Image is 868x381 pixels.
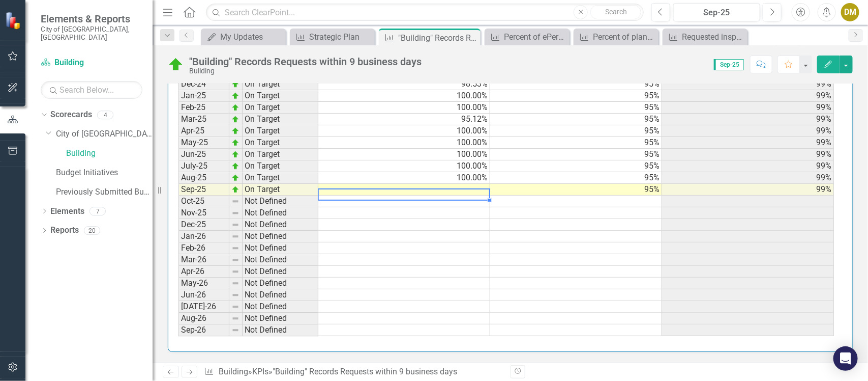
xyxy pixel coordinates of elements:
[243,301,318,313] td: Not Defined
[243,219,318,231] td: Not Defined
[490,90,662,102] td: 95%
[662,172,834,184] td: 99%
[231,115,240,123] img: zOikAAAAAElFTkSuQmCC
[50,225,79,236] a: Reports
[231,279,240,287] img: 8DAGhfEEPCf229AAAAAElFTkSuQmCC
[243,196,318,207] td: Not Defined
[203,31,283,43] a: My Updates
[662,90,834,102] td: 99%
[243,149,318,160] td: On Target
[231,221,240,229] img: 8DAGhfEEPCf229AAAAAElFTkSuQmCC
[231,303,240,311] img: 8DAGhfEEPCf229AAAAAElFTkSuQmCC
[231,174,240,182] img: zOikAAAAAElFTkSuQmCC
[178,266,229,278] td: Apr-26
[243,184,318,196] td: On Target
[677,7,757,19] div: Sep-25
[178,196,229,207] td: Oct-25
[178,78,229,90] td: Dec-24
[292,31,372,43] a: Strategic Plan
[662,125,834,137] td: 99%
[178,149,229,160] td: Jun-25
[243,266,318,278] td: Not Defined
[273,367,457,376] div: "Building" Records Requests within 9 business days
[204,366,502,378] div: » »
[220,31,283,43] div: My Updates
[841,3,859,21] button: DM
[490,149,662,160] td: 95%
[490,78,662,90] td: 95%
[318,102,490,114] td: 100.00%
[178,219,229,231] td: Dec-25
[178,184,229,196] td: Sep-25
[84,226,100,235] div: 20
[318,137,490,149] td: 100.00%
[318,78,490,90] td: 98.53%
[178,231,229,242] td: Jan-26
[89,207,106,215] div: 7
[243,125,318,137] td: On Target
[662,137,834,149] td: 99%
[252,367,268,376] a: KPIs
[50,206,84,217] a: Elements
[41,81,142,99] input: Search Below...
[178,172,229,184] td: Aug-25
[178,114,229,125] td: Mar-25
[178,160,229,172] td: July-25
[178,242,229,254] td: Feb-26
[41,13,142,25] span: Elements & Reports
[231,326,240,334] img: 8DAGhfEEPCf229AAAAAElFTkSuQmCC
[243,324,318,336] td: Not Defined
[243,313,318,324] td: Not Defined
[714,59,744,70] span: Sep-25
[243,254,318,266] td: Not Defined
[398,32,478,44] div: "Building" Records Requests within 9 business days
[318,149,490,160] td: 100.00%
[231,185,240,194] img: zOikAAAAAElFTkSuQmCC
[318,90,490,102] td: 100.00%
[66,148,153,159] a: Building
[231,92,240,100] img: zOikAAAAAElFTkSuQmCC
[206,4,644,21] input: Search ClearPoint...
[178,289,229,301] td: Jun-26
[168,57,184,73] img: On Target
[178,125,229,137] td: Apr-25
[243,289,318,301] td: Not Defined
[178,102,229,114] td: Feb-25
[178,254,229,266] td: Mar-26
[243,114,318,125] td: On Target
[318,160,490,172] td: 100.00%
[490,160,662,172] td: 95%
[487,31,567,43] a: Percent of ePermit plan reviews completed within 7 business days.
[178,137,229,149] td: May-25
[318,114,490,125] td: 95.12%
[490,137,662,149] td: 95%
[682,31,745,43] div: Requested inspections completed within one business day
[490,114,662,125] td: 95%
[593,31,656,43] div: Percent of plan reviews completed within 15 business days
[231,197,240,205] img: 8DAGhfEEPCf229AAAAAElFTkSuQmCC
[231,150,240,158] img: zOikAAAAAElFTkSuQmCC
[576,31,656,43] a: Percent of plan reviews completed within 15 business days
[490,184,662,196] td: 95%
[231,291,240,299] img: 8DAGhfEEPCf229AAAAAElFTkSuQmCC
[662,160,834,172] td: 99%
[56,128,153,140] a: City of [GEOGRAPHIC_DATA]
[605,8,627,16] span: Search
[178,207,229,219] td: Nov-25
[231,162,240,170] img: zOikAAAAAElFTkSuQmCC
[231,80,240,88] img: zOikAAAAAElFTkSuQmCC
[309,31,372,43] div: Strategic Plan
[243,90,318,102] td: On Target
[56,167,153,179] a: Budget Initiatives
[231,139,240,147] img: zOikAAAAAElFTkSuQmCC
[490,125,662,137] td: 95%
[231,244,240,252] img: 8DAGhfEEPCf229AAAAAElFTkSuQmCC
[318,125,490,137] td: 100.00%
[833,346,858,371] div: Open Intercom Messenger
[243,102,318,114] td: On Target
[662,184,834,196] td: 99%
[318,172,490,184] td: 100.00%
[243,160,318,172] td: On Target
[662,149,834,160] td: 99%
